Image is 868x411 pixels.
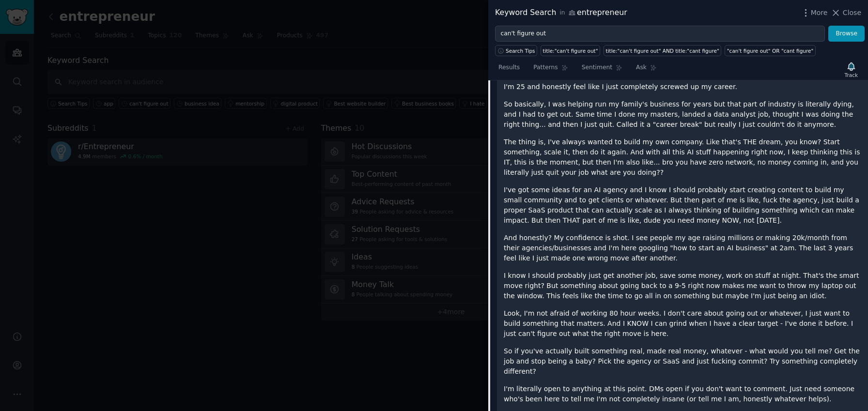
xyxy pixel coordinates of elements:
p: So basically, I was helping run my family's business for years but that part of industry is liter... [504,99,861,130]
a: Sentiment [578,60,626,80]
button: Close [831,8,861,18]
span: Sentiment [582,63,612,72]
a: Results [495,60,523,80]
a: Patterns [530,60,571,80]
p: I know I should probably just get another job, save some money, work on stuff at night. That's th... [504,271,861,301]
a: Ask [633,60,660,80]
span: in [559,9,565,17]
div: title:"can't figure out" AND title:"cant figure" [606,47,719,54]
span: Patterns [533,63,558,72]
button: Track [841,60,861,80]
p: The thing is, I've always wanted to build my own company. Like that's THE dream, you know? Start ... [504,137,861,178]
p: I'm 25 and honestly feel like I just completely screwed up my career. [504,82,861,92]
span: Search Tips [506,47,535,54]
div: Track [845,72,858,78]
div: title:"can't figure out" [543,47,598,54]
button: Browse [828,26,865,42]
p: And honestly? My confidence is shot. I see people my age raising millions or making 20k/month fro... [504,233,861,263]
p: So if you've actually built something real, made real money, whatever - what would you tell me? G... [504,346,861,377]
div: Keyword Search entrepreneur [495,7,627,19]
div: "can't figure out" OR "cant figure" [727,47,814,54]
p: Look, I'm not afraid of working 80 hour weeks. I don't care about going out or whatever, I just w... [504,308,861,339]
span: Ask [636,63,647,72]
a: title:"can't figure out" [541,45,600,56]
span: Results [498,63,520,72]
p: I'm literally open to anything at this point. DMs open if you don't want to comment. Just need so... [504,384,861,404]
a: "can't figure out" OR "cant figure" [725,45,816,56]
span: More [811,8,828,18]
p: I've got some ideas for an AI agency and I know I should probably start creating content to build... [504,185,861,226]
span: Close [843,8,861,18]
input: Try a keyword related to your business [495,26,825,42]
button: Search Tips [495,45,537,56]
a: title:"can't figure out" AND title:"cant figure" [604,45,721,56]
button: More [801,8,828,18]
